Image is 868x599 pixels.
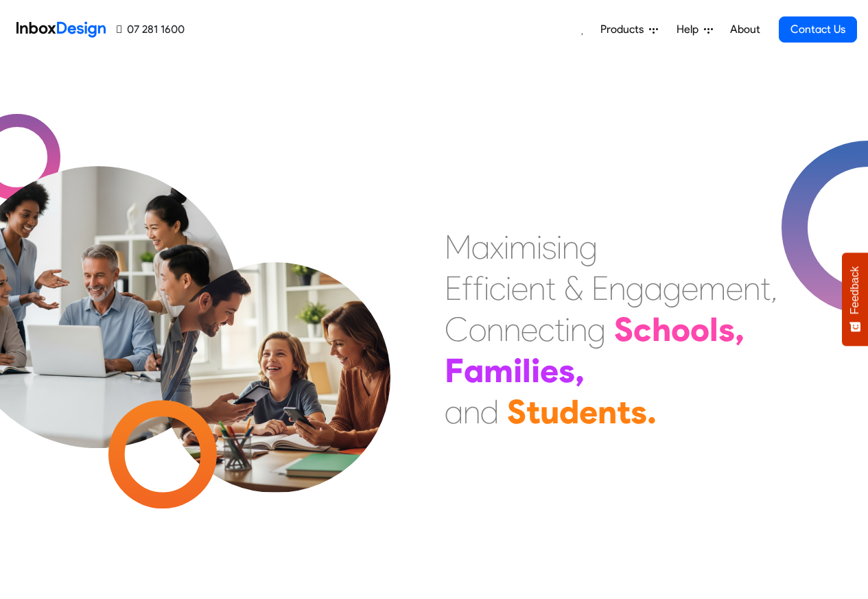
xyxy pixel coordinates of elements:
a: Contact Us [779,16,857,43]
div: l [709,309,718,350]
div: i [537,226,542,268]
div: i [556,226,562,268]
div: n [528,268,546,309]
div: , [771,268,777,309]
div: f [473,268,484,309]
span: Products [600,21,649,38]
div: f [462,268,473,309]
div: x [490,226,504,268]
div: i [513,350,522,391]
a: 07 281 1600 [117,21,185,38]
div: a [644,268,663,309]
div: o [469,309,486,350]
div: h [652,309,671,350]
div: t [554,309,565,350]
div: e [540,350,559,391]
div: . [647,391,657,432]
div: & [564,268,583,309]
div: i [484,268,489,309]
div: n [486,309,504,350]
div: d [559,391,579,432]
div: s [559,350,575,391]
a: About [726,16,764,43]
div: d [480,391,499,432]
div: C [445,309,469,350]
div: n [504,309,521,350]
div: s [542,226,556,268]
div: E [591,268,609,309]
div: F [445,350,464,391]
div: s [631,391,647,432]
div: , [735,309,744,350]
div: S [614,309,633,350]
div: o [671,309,690,350]
div: m [484,350,513,391]
div: n [570,309,587,350]
div: s [718,309,735,350]
div: E [445,268,462,309]
span: Feedback [849,266,861,314]
div: e [579,391,598,432]
div: a [445,391,463,432]
div: c [538,309,554,350]
div: t [546,268,556,309]
div: i [531,350,540,391]
div: t [617,391,631,432]
div: g [579,226,598,268]
a: Help [671,16,718,43]
div: e [521,309,538,350]
div: n [562,226,579,268]
div: o [690,309,709,350]
div: c [489,268,506,309]
div: i [506,268,511,309]
div: c [633,309,652,350]
div: n [598,391,617,432]
div: g [626,268,644,309]
div: n [609,268,626,309]
div: e [511,268,528,309]
div: l [522,350,531,391]
img: parents_with_child.png [132,205,419,493]
div: u [540,391,559,432]
div: i [504,226,509,268]
div: n [743,268,760,309]
div: Maximising Efficient & Engagement, Connecting Schools, Families, and Students. [445,226,777,432]
div: M [445,226,471,268]
div: , [575,350,585,391]
div: t [526,391,540,432]
div: m [699,268,726,309]
div: t [760,268,771,309]
div: a [464,350,484,391]
div: n [463,391,480,432]
span: Help [677,21,704,38]
a: Products [595,16,664,43]
div: S [507,391,526,432]
div: e [726,268,743,309]
div: m [509,226,537,268]
button: Feedback - Show survey [842,252,868,346]
div: g [587,309,606,350]
div: g [663,268,681,309]
div: a [471,226,490,268]
div: e [681,268,699,309]
div: i [565,309,570,350]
